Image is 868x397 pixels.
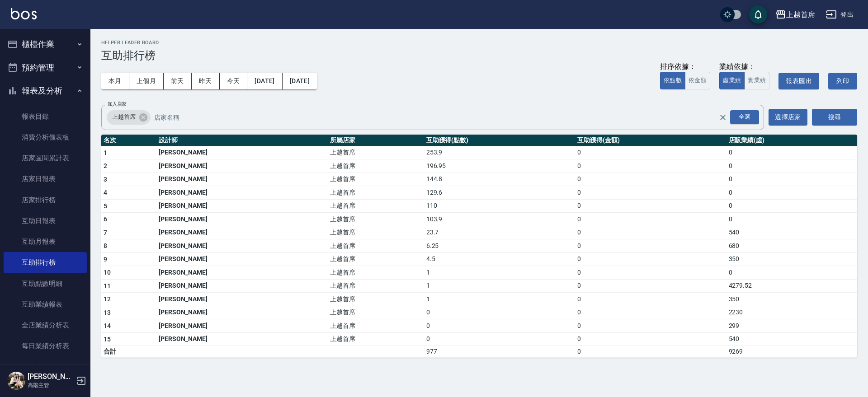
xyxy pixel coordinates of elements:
[156,146,328,159] td: [PERSON_NAME]
[328,239,424,253] td: 上越首席
[104,322,111,329] span: 14
[104,336,111,343] span: 15
[424,293,575,306] td: 1
[4,56,87,79] button: 預約管理
[11,8,37,19] img: Logo
[744,72,769,89] button: 實業績
[4,336,87,356] a: 每日業績分析表
[575,213,726,226] td: 0
[726,306,857,319] td: 2230
[104,256,107,263] span: 9
[424,239,575,253] td: 6.25
[575,279,726,293] td: 0
[424,346,575,358] td: 977
[575,159,726,173] td: 0
[575,226,726,239] td: 0
[424,135,575,146] th: 互助獲得(點數)
[726,135,857,146] th: 店販業績(虛)
[107,112,141,121] span: 上越首席
[660,72,685,89] button: 依點數
[28,381,74,389] p: 高階主管
[4,148,87,168] a: 店家區間累計表
[726,279,857,293] td: 4279.52
[726,319,857,333] td: 299
[104,202,107,210] span: 5
[719,72,745,89] button: 虛業績
[129,73,164,89] button: 上個月
[7,372,25,390] img: Person
[156,319,328,333] td: [PERSON_NAME]
[822,6,857,23] button: 登出
[328,186,424,200] td: 上越首席
[152,109,735,125] input: 店家名稱
[726,186,857,200] td: 0
[156,186,328,200] td: [PERSON_NAME]
[726,239,857,253] td: 680
[156,293,328,306] td: [PERSON_NAME]
[28,372,74,381] h5: [PERSON_NAME]
[328,266,424,280] td: 上越首席
[192,73,220,89] button: 昨天
[4,106,87,127] a: 報表目錄
[424,213,575,226] td: 103.9
[104,229,107,236] span: 7
[328,226,424,239] td: 上越首席
[424,159,575,173] td: 196.95
[730,110,759,124] div: 全選
[4,294,87,315] a: 互助業績報表
[156,159,328,173] td: [PERSON_NAME]
[424,252,575,266] td: 4.5
[575,319,726,333] td: 0
[772,5,819,24] button: 上越首席
[749,5,767,23] button: save
[4,190,87,210] a: 店家排行榜
[328,213,424,226] td: 上越首席
[156,213,328,226] td: [PERSON_NAME]
[4,33,87,56] button: 櫃檯作業
[726,346,857,358] td: 9269
[156,239,328,253] td: [PERSON_NAME]
[4,252,87,273] a: 互助排行榜
[101,346,156,358] td: 合計
[104,295,111,303] span: 12
[424,226,575,239] td: 23.7
[104,269,111,276] span: 10
[685,72,710,89] button: 依金額
[575,186,726,200] td: 0
[4,210,87,231] a: 互助日報表
[726,293,857,306] td: 350
[164,73,192,89] button: 前天
[424,266,575,280] td: 1
[575,252,726,266] td: 0
[107,110,151,125] div: 上越首席
[726,146,857,159] td: 0
[660,62,710,72] div: 排序依據：
[575,332,726,346] td: 0
[726,252,857,266] td: 350
[156,226,328,239] td: [PERSON_NAME]
[156,332,328,346] td: [PERSON_NAME]
[328,146,424,159] td: 上越首席
[726,199,857,213] td: 0
[575,266,726,280] td: 0
[156,279,328,293] td: [PERSON_NAME]
[575,293,726,306] td: 0
[726,332,857,346] td: 540
[156,306,328,319] td: [PERSON_NAME]
[575,346,726,358] td: 0
[778,73,819,89] button: 報表匯出
[726,266,857,280] td: 0
[786,9,815,20] div: 上越首席
[328,319,424,333] td: 上越首席
[101,73,129,89] button: 本月
[726,213,857,226] td: 0
[4,357,87,378] a: 營業統計分析表
[220,73,248,89] button: 今天
[4,168,87,189] a: 店家日報表
[156,252,328,266] td: [PERSON_NAME]
[424,173,575,186] td: 144.8
[424,332,575,346] td: 0
[4,79,87,103] button: 報表及分析
[283,73,317,89] button: [DATE]
[104,189,107,196] span: 4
